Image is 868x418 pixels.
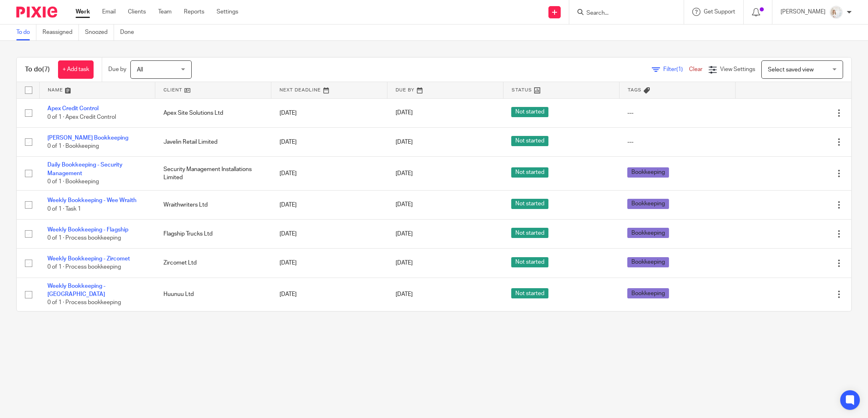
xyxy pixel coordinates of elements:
[76,8,90,16] a: Work
[47,300,121,306] span: 0 of 1 · Process bookkeeping
[47,106,98,111] a: Apex Credit Control
[155,219,271,248] td: Flagship Trucks Ltd
[511,167,548,178] span: Not started
[511,136,548,146] span: Not started
[396,231,413,237] span: [DATE]
[155,278,271,311] td: Huunuu Ltd
[217,8,238,16] a: Settings
[781,8,825,16] p: [PERSON_NAME]
[271,157,387,190] td: [DATE]
[47,135,128,141] a: [PERSON_NAME] Bookkeeping
[511,107,548,117] span: Not started
[627,228,669,238] span: Bookkeeping
[47,198,136,203] a: Weekly Bookkeeping - Wee Wraith
[627,138,727,146] div: ---
[155,249,271,278] td: Zircomet Ltd
[47,283,105,297] a: Weekly Bookkeeping - [GEOGRAPHIC_DATA]
[396,139,413,145] span: [DATE]
[137,67,143,73] span: All
[271,219,387,248] td: [DATE]
[120,24,140,40] a: Done
[511,228,548,238] span: Not started
[47,265,121,270] span: 0 of 1 · Process bookkeeping
[271,98,387,127] td: [DATE]
[128,8,146,16] a: Clients
[628,88,642,92] span: Tags
[16,7,57,18] img: Pixie
[108,65,126,73] p: Due by
[627,109,727,117] div: ---
[511,288,548,298] span: Not started
[102,8,116,16] a: Email
[47,206,81,212] span: 0 of 1 · Task 1
[396,202,413,208] span: [DATE]
[155,127,271,156] td: Javelin Retail Limited
[676,67,683,72] span: (1)
[47,143,99,149] span: 0 of 1 · Bookkeeping
[47,256,130,262] a: Weekly Bookkeeping - Zircomet
[47,227,128,233] a: Weekly Bookkeeping - Flagship
[396,110,413,116] span: [DATE]
[271,190,387,219] td: [DATE]
[396,171,413,176] span: [DATE]
[627,199,669,209] span: Bookkeeping
[184,8,204,16] a: Reports
[85,24,114,40] a: Snoozed
[271,249,387,278] td: [DATE]
[768,67,814,73] span: Select saved view
[830,6,843,19] img: Image.jpeg
[586,10,659,17] input: Search
[42,66,50,73] span: (7)
[663,67,689,72] span: Filter
[396,291,413,297] span: [DATE]
[47,114,116,120] span: 0 of 1 · Apex Credit Control
[271,127,387,156] td: [DATE]
[511,199,548,209] span: Not started
[47,162,123,176] a: Daily Bookkeeping - Security Management
[689,67,702,72] a: Clear
[627,167,669,178] span: Bookkeeping
[155,157,271,190] td: Security Management Installations Limited
[271,278,387,311] td: [DATE]
[155,98,271,127] td: Apex Site Solutions Ltd
[25,65,50,74] h1: To do
[396,260,413,266] span: [DATE]
[43,24,79,40] a: Reassigned
[511,257,548,267] span: Not started
[158,8,172,16] a: Team
[16,24,36,40] a: To do
[720,67,755,72] span: View Settings
[627,257,669,267] span: Bookkeeping
[627,288,669,298] span: Bookkeeping
[47,179,99,185] span: 0 of 1 · Bookkeeping
[47,235,121,241] span: 0 of 1 · Process bookkeeping
[704,9,735,15] span: Get Support
[58,60,94,79] a: + Add task
[155,190,271,219] td: Wraithwriters Ltd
